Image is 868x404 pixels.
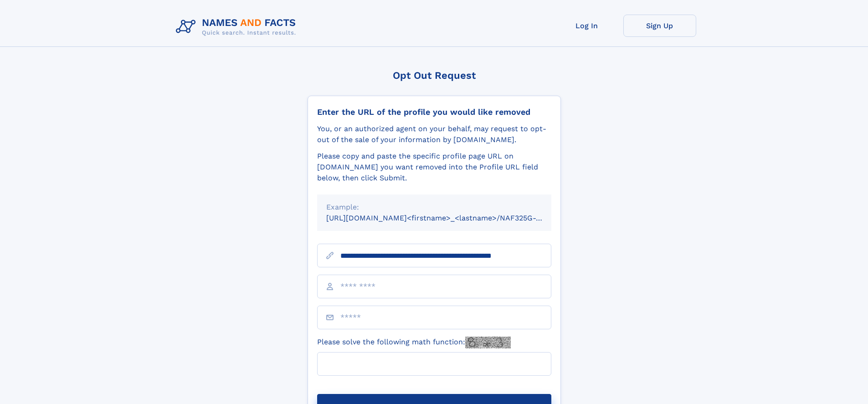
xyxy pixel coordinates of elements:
div: Enter the URL of the profile you would like removed [317,107,551,117]
div: You, or an authorized agent on your behalf, may request to opt-out of the sale of your informatio... [317,123,551,145]
div: Example: [326,202,542,213]
div: Opt Out Request [308,70,561,81]
div: Please copy and paste the specific profile page URL on [DOMAIN_NAME] you want removed into the Pr... [317,151,551,184]
a: Sign Up [623,15,696,37]
label: Please solve the following math function: [317,337,511,348]
small: [URL][DOMAIN_NAME]<firstname>_<lastname>/NAF325G-xxxxxxxx [326,214,569,222]
a: Log In [550,15,623,37]
img: Logo Names and Facts [172,15,303,39]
